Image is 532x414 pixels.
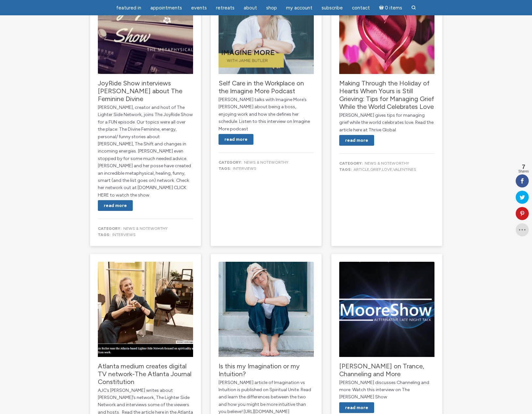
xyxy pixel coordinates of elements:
b: Tags: [98,232,110,237]
a: love [382,167,392,172]
span: Subscribe [322,5,343,11]
span: About [244,5,257,11]
p: [PERSON_NAME] talks with Imagine More’s [PERSON_NAME] about being a boss, enjoying work and how s... [219,96,314,133]
img: Is this my Imagination or my Intuition? [219,262,314,357]
a: Read More [98,200,133,211]
a: Is this my Imagination or my Intuition? [219,362,300,378]
a: Read More [339,135,374,146]
a: Atlanta medium creates digital TV network-The Atlanta Journal Constitution [98,362,191,386]
span: Shares [518,170,529,173]
span: 7 [518,164,529,170]
a: Appointments [146,2,186,14]
a: Contact [348,2,374,14]
a: Shop [262,2,281,14]
a: Events [187,2,211,14]
a: Article [354,167,369,172]
a: Retreats [212,2,238,14]
span: My Account [286,5,312,11]
a: grief [370,167,381,172]
a: valentines [393,167,416,172]
a: Subscribe [318,2,347,14]
img: Jamie Butler on Trance, Channeling and More [339,262,434,357]
a: Read More [219,134,253,145]
a: Interviews [112,232,136,237]
a: [PERSON_NAME] on Trance, Channeling and More [339,362,424,378]
span: Appointments [150,5,182,11]
a: News & Noteworthy [123,226,168,231]
b: Category: [219,160,242,165]
p: [PERSON_NAME] discusses Channeling and more. Watch this interview on The [PERSON_NAME] Show [339,379,434,401]
a: featured in [112,2,145,14]
span: Retreats [216,5,235,11]
b: Tags: [219,166,231,171]
a: Self Care in the Workplace on the Imagine More Podcast [219,79,304,95]
a: JoyRide Show interviews [PERSON_NAME] about The Feminine Divine [98,79,182,103]
a: My Account [282,2,316,14]
span: Contact [352,5,370,11]
a: About [240,2,261,14]
a: Cart0 items [375,1,406,14]
img: Atlanta medium creates digital TV network-The Atlanta Journal Constitution [98,262,193,357]
b: Tags: [339,167,352,172]
div: , , , [339,160,434,173]
span: 0 items [385,6,402,10]
span: Events [191,5,207,11]
b: Category: [339,161,363,166]
i: Cart [379,5,385,11]
b: Category: [98,226,121,231]
p: [PERSON_NAME] gives tips for managing grief while the world celebrates love. Read the article her... [339,112,434,134]
span: Shop [266,5,277,11]
span: featured in [116,5,141,11]
p: [PERSON_NAME], creator and host of The Lighter Side Network, joins The JoyRide Show for a FUN epi... [98,104,193,199]
a: News & Noteworthy [365,161,409,166]
a: Read More [339,402,374,413]
a: News & Noteworthy [244,160,288,165]
a: Interviews [233,166,256,171]
a: Making Through the Holiday of Hearts When Yours is Still Grieving: Tips for Managing Grief While ... [339,79,434,111]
